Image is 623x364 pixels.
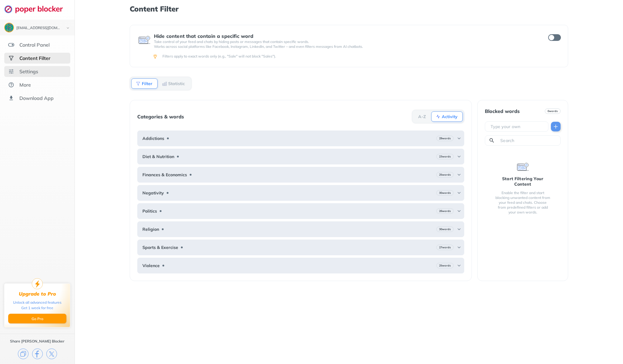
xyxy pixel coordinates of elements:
[439,136,451,141] b: 29 words
[19,82,31,88] div: More
[18,349,28,359] img: copy.svg
[162,81,167,86] img: Statistic
[8,82,14,88] img: about.svg
[13,300,62,305] div: Unlock all advanced features
[485,108,520,114] div: Blocked words
[8,314,66,323] button: Go Pro
[32,349,43,359] img: facebook.svg
[162,54,560,59] div: Filters apply to exact words only (e.g., "Sale" will not block "Sales").
[136,81,141,86] img: Filter
[142,245,178,250] b: Sports & Exercise
[418,115,426,118] b: A-Z
[168,82,185,85] b: Statistic
[137,114,184,119] div: Categories & words
[490,124,546,130] input: Type your own
[5,23,13,32] img: ACg8ocKRZO-13UFRvxHL4-zTwY-0J5Bm4KY_4G3BYK4TLWoJdO6J5Iq0=s96-c
[19,55,50,61] div: Content Filter
[19,95,54,101] div: Download App
[32,278,43,289] img: upgrade-to-pro.svg
[4,5,69,13] img: logo-webpage.svg
[439,227,451,231] b: 30 words
[142,82,152,85] b: Filter
[439,191,451,195] b: 30 words
[19,291,56,297] div: Upgrade to Pro
[16,26,61,30] div: amirledbetter51@gmail.com
[142,172,187,177] b: Finances & Economics
[495,176,551,187] div: Start Filtering Your Content
[154,39,537,44] p: Take control of your feed and chats by hiding posts or messages that contain specific words.
[64,25,72,31] img: chevron-bottom-black.svg
[142,227,159,232] b: Religion
[439,173,451,177] b: 25 words
[442,115,458,118] b: Activity
[495,190,551,215] div: Enable the filter and start blocking unwanted content from your feed and chats. Choose from prede...
[21,305,53,311] div: Get 1 week for free
[142,263,160,268] b: Violence
[8,42,14,48] img: features.svg
[439,245,451,250] b: 27 words
[130,5,568,13] h1: Content Filter
[19,42,50,48] div: Control Panel
[154,33,537,39] div: Hide content that contain a specific word
[10,339,65,344] div: Share [PERSON_NAME] Blocker
[548,109,558,113] b: 0 words
[142,190,164,195] b: Negativity
[46,349,57,359] img: x.svg
[439,209,451,213] b: 26 words
[8,95,14,101] img: download-app.svg
[142,209,157,213] b: Politics
[8,55,14,61] img: social-selected.svg
[142,136,164,141] b: Addictions
[142,154,174,159] b: Diet & Nutrition
[436,114,441,119] img: Activity
[154,44,537,49] p: Works across social platforms like Facebook, Instagram, LinkedIn, and Twitter – and even filters ...
[439,154,451,159] b: 23 words
[439,263,451,268] b: 25 words
[500,137,558,144] input: Search
[19,68,38,74] div: Settings
[8,68,14,74] img: settings.svg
